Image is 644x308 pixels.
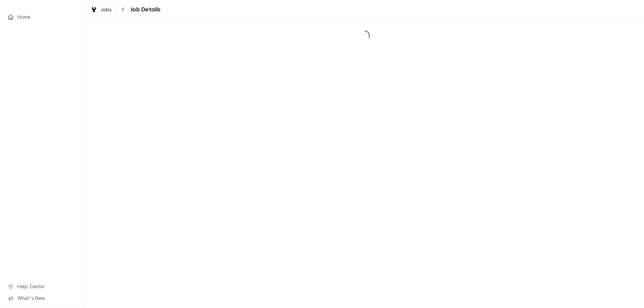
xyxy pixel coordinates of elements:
span: What's New [17,295,77,302]
span: Job Details [128,5,161,14]
span: Help Center [17,283,77,290]
span: Home [17,13,78,20]
span: Loading... [86,28,644,43]
span: Jobs [101,6,112,13]
a: Go to What's New [4,293,82,304]
button: Navigate back [118,4,128,15]
a: Jobs [88,4,115,15]
a: Home [4,11,82,22]
a: Go to Help Center [4,281,82,292]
